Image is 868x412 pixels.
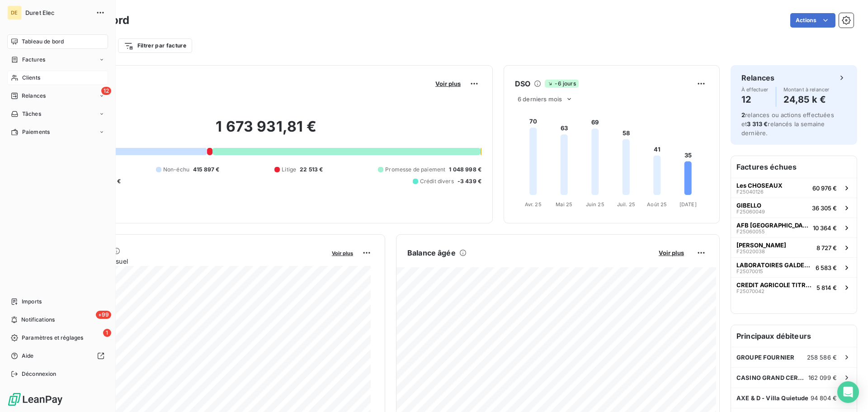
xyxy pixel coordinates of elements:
[7,349,108,363] a: Aide
[433,80,463,88] button: Voir plus
[656,249,687,257] button: Voir plus
[22,370,57,378] span: Déconnexion
[741,111,745,118] span: 2
[51,256,325,266] span: Chiffre d'affaires mensuel
[813,224,837,232] span: 10 364 €
[736,222,809,229] span: AFB [GEOGRAPHIC_DATA]
[736,269,763,274] span: F25070015
[118,38,192,53] button: Filtrer par facture
[22,38,64,46] span: Tableau de bord
[731,325,857,347] h6: Principaux débiteurs
[736,394,809,402] span: AXE & D - Villa Quietude
[747,120,768,128] span: 3 313 €
[22,74,40,82] span: Clients
[545,80,578,88] span: -6 jours
[741,72,774,83] h6: Relances
[385,166,445,174] span: Promesse de paiement
[21,316,55,324] span: Notifications
[101,87,111,95] span: 12
[22,334,83,342] span: Paramètres et réglages
[736,182,783,189] span: Les CHOSEAUX
[420,177,454,185] span: Crédit divers
[515,78,530,89] h6: DSO
[812,204,837,212] span: 36 305 €
[741,92,769,107] h4: 12
[812,185,837,192] span: 60 976 €
[96,311,111,319] span: +99
[22,352,34,360] span: Aide
[22,56,45,64] span: Factures
[816,264,837,271] span: 6 583 €
[736,281,813,289] span: CREDIT AGRICOLE TITRES
[808,374,837,381] span: 162 099 €
[837,381,859,403] div: Open Intercom Messenger
[617,201,635,208] tspan: Juil. 25
[736,209,765,214] span: F25060049
[736,229,765,234] span: F25060055
[783,92,830,107] h4: 24,85 k €
[458,177,481,185] span: -3 439 €
[7,392,63,407] img: Logo LeanPay
[22,92,46,100] span: Relances
[25,9,90,16] span: Duret Elec
[282,166,296,174] span: Litige
[300,166,323,174] span: 22 513 €
[736,202,761,209] span: GIBELLO
[816,244,837,251] span: 8 727 €
[741,87,769,92] span: À effectuer
[435,80,461,87] span: Voir plus
[659,249,684,256] span: Voir plus
[731,277,857,297] button: CREDIT AGRICOLE TITRESF250700425 814 €
[816,284,837,291] span: 5 814 €
[736,289,764,294] span: F25070042
[731,218,857,237] button: AFB [GEOGRAPHIC_DATA]F2506005510 364 €
[103,329,111,337] span: 1
[22,128,50,136] span: Paiements
[736,189,764,194] span: F25040126
[586,201,604,208] tspan: Juin 25
[731,237,857,257] button: [PERSON_NAME]F250200388 727 €
[783,87,830,92] span: Montant à relancer
[736,249,765,254] span: F25020038
[736,242,786,249] span: [PERSON_NAME]
[332,250,353,256] span: Voir plus
[51,118,481,145] h2: 1 673 931,81 €
[7,5,22,20] div: DE
[731,156,857,178] h6: Factures échues
[790,13,835,28] button: Actions
[736,261,812,269] span: LABORATOIRES GALDERMA
[407,247,456,258] h6: Balance âgée
[163,166,189,174] span: Non-échu
[731,257,857,277] button: LABORATOIRES GALDERMAF250700156 583 €
[193,166,219,174] span: 415 897 €
[22,110,41,118] span: Tâches
[736,374,808,381] span: CASINO GRAND CERCLE
[807,354,837,361] span: 258 586 €
[647,201,667,208] tspan: Août 25
[731,178,857,198] button: Les CHOSEAUXF2504012660 976 €
[731,198,857,218] button: GIBELLOF2506004936 305 €
[556,201,572,208] tspan: Mai 25
[741,111,834,137] span: relances ou actions effectuées et relancés la semaine dernière.
[449,166,481,174] span: 1 048 998 €
[518,95,562,103] span: 6 derniers mois
[525,201,542,208] tspan: Avr. 25
[329,249,356,257] button: Voir plus
[22,298,42,306] span: Imports
[679,201,697,208] tspan: [DATE]
[811,394,837,402] span: 94 804 €
[736,354,794,361] span: GROUPE FOURNIER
